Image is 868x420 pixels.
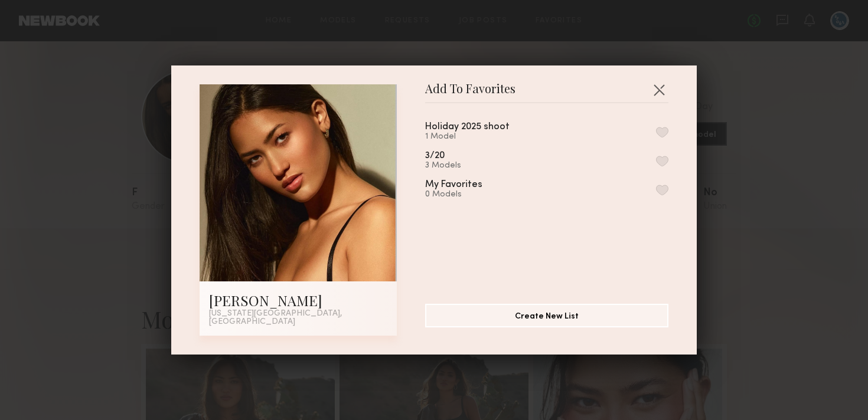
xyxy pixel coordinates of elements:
[425,190,511,199] div: 0 Models
[425,122,510,132] div: Holiday 2025 shoot
[209,291,387,310] div: [PERSON_NAME]
[209,310,387,326] div: [US_STATE][GEOGRAPHIC_DATA], [GEOGRAPHIC_DATA]
[425,180,482,190] div: My Favorites
[425,132,538,142] div: 1 Model
[425,151,445,161] div: 3/20
[425,161,473,170] div: 3 Models
[650,80,668,99] button: Close
[425,304,668,327] button: Create New List
[425,84,515,102] span: Add To Favorites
